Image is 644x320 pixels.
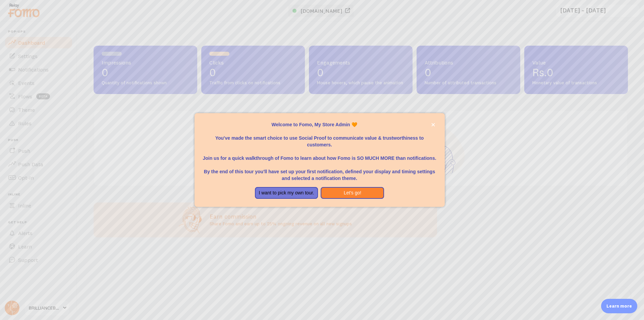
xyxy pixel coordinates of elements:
[606,303,632,309] p: Learn more
[255,187,318,199] button: I want to pick my own tour.
[601,299,637,313] div: Learn more
[203,162,437,182] p: By the end of this tour you'll have set up your first notification, defined your display and timi...
[321,187,384,199] button: Let's go!
[203,148,437,162] p: Join us for a quick walkthrough of Fomo to learn about how Fomo is SO MUCH MORE than notifications.
[430,121,437,128] button: close,
[203,128,437,148] p: You've made the smart choice to use Social Proof to communicate value & trustworthiness to custom...
[195,113,445,207] div: Welcome to Fomo, My Store Admin 🧡You&amp;#39;ve made the smart choice to use Social Proof to comm...
[203,121,437,128] p: Welcome to Fomo, My Store Admin 🧡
